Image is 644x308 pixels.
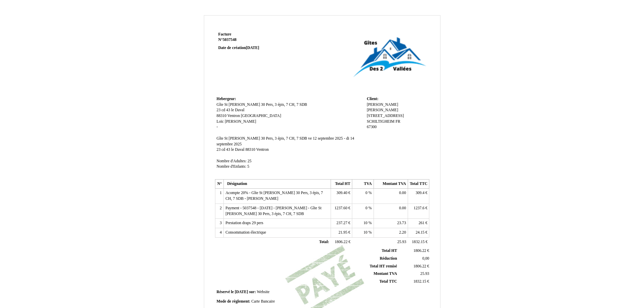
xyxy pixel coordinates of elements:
span: 237.27 [336,221,347,225]
span: [PERSON_NAME] [367,108,398,112]
span: Website [257,290,269,294]
span: 23 cd 43 le Daval [217,108,244,112]
span: 1806.22 [413,248,426,253]
th: Désignation [223,179,331,189]
span: Prestation draps 29 pers [225,221,263,225]
span: 25.93 [420,271,429,276]
span: [GEOGRAPHIC_DATA] [241,114,281,118]
span: ve 12 septembre 2025 - di 14 septembre 2025 [217,136,354,146]
strong: N° [218,37,299,43]
span: Total HT remisé [369,264,397,268]
span: 23 cd 43 le Daval [217,147,244,152]
th: Total TTC [408,179,429,189]
span: Total HT [382,248,397,253]
span: Réservé le [217,290,234,294]
span: 1806.22 [335,240,348,244]
span: Loïc [217,119,224,124]
span: 10 [363,221,367,225]
span: Hebergeur: [217,97,236,101]
span: Ventron [256,147,269,152]
span: Nombre d'Enfants: [217,164,246,169]
span: [DATE] [235,290,248,294]
span: 5037548 [223,38,237,42]
span: 1237.60 [334,206,347,210]
span: [PERSON_NAME] [367,102,398,107]
span: Gîte St [PERSON_NAME] 30 Pers, 3 épis, 7 CH, 7 SDB [217,136,307,141]
span: 1806.22 [413,264,426,268]
td: % [352,219,374,228]
span: 24.15 [415,230,424,235]
td: € [408,237,429,247]
span: FR [396,119,400,124]
span: [PERSON_NAME] [225,119,256,124]
td: € [408,228,429,237]
td: € [398,278,430,286]
span: 23.73 [397,221,406,225]
td: 4 [215,228,223,237]
span: [STREET_ADDRESS] [367,114,404,118]
th: Total HT [331,179,352,189]
td: 2 [215,204,223,218]
span: Facture [218,32,232,37]
td: % [352,189,374,204]
span: Carte Bancaire [251,299,275,304]
th: Montant TVA [374,179,408,189]
td: 1 [215,189,223,204]
span: - [217,125,218,129]
td: € [398,262,430,270]
td: € [331,219,352,228]
td: € [408,204,429,218]
td: € [331,237,352,247]
img: logo [353,32,428,82]
span: 1832.15 [413,279,426,284]
span: 2.20 [399,230,406,235]
span: Mode de règlement: [217,299,251,304]
span: Ventron [227,114,240,118]
td: € [398,247,430,255]
td: € [408,219,429,228]
th: N° [215,179,223,189]
th: TVA [352,179,374,189]
span: Total: [319,240,329,244]
span: 88310 [217,114,226,118]
strong: Date de création [218,46,259,50]
span: 261 [419,221,425,225]
span: 0.00 [399,191,406,195]
td: 3 [215,219,223,228]
span: 309.40 [336,191,347,195]
span: 10 [363,230,367,235]
span: Client: [367,97,378,101]
span: 21.95 [338,230,347,235]
span: 0 [365,206,367,210]
span: 309.4 [415,191,424,195]
span: 25 [247,159,252,163]
td: € [408,189,429,204]
td: € [331,204,352,218]
span: 67300 [367,125,377,129]
span: SCHILTIGHEIM [367,119,395,124]
td: % [352,204,374,218]
td: € [331,228,352,237]
td: % [352,228,374,237]
span: Acompte 20% - Gîte St [PERSON_NAME] 30 Pers, 3 épis, 7 CH, 7 SDB - [PERSON_NAME] [225,191,323,201]
span: sur: [249,290,256,294]
span: [DATE] [246,46,259,50]
span: 0 [365,191,367,195]
span: 5 [247,164,249,169]
span: 1237.6 [414,206,425,210]
span: 1832.15 [412,240,425,244]
span: Nombre d'Adultes: [217,159,247,163]
span: 0.00 [399,206,406,210]
span: 0,00 [422,256,429,261]
span: Gîte St [PERSON_NAME] 30 Pers, 3 épis, 7 CH, 7 SDB [217,102,307,107]
td: € [331,189,352,204]
span: Consommation électrique [225,230,266,235]
span: Payment - 5037548 - [DATE] - [PERSON_NAME] - Gîte St [PERSON_NAME] 30 Pers, 3 épis, 7 CH, 7 SDB [225,206,321,216]
span: 25.93 [397,240,406,244]
span: Total TTC [379,279,397,284]
span: 88310 [245,147,255,152]
span: Montant TVA [374,271,397,276]
span: Réduction [380,256,397,261]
